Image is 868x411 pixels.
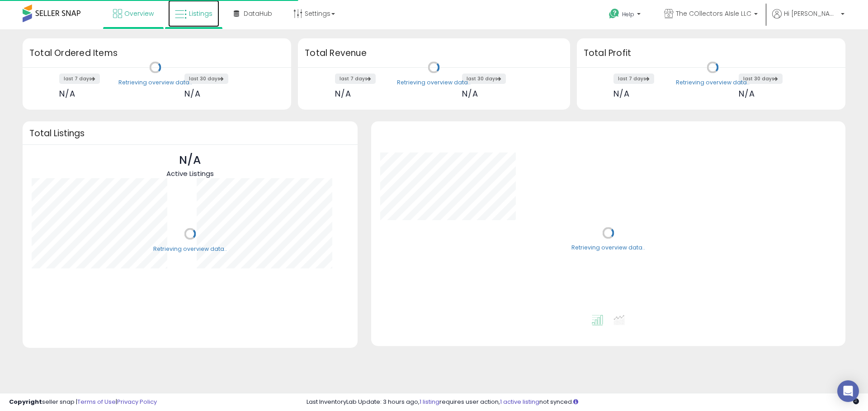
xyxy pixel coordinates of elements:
i: Click here to read more about un-synced listings. [573,399,578,405]
div: Retrieving overview data.. [397,79,471,87]
div: seller snap | | [9,398,157,406]
strong: Copyright [9,397,42,406]
div: Last InventoryLab Update: 3 hours ago, requires user action, not synced. [307,398,859,406]
span: Listings [189,9,212,18]
a: Help [602,1,650,29]
div: Retrieving overview data.. [571,244,645,252]
span: The COllectors AIsle LLC [676,9,751,18]
a: Terms of Use [77,397,116,406]
a: 1 listing [420,397,439,406]
span: Hi [PERSON_NAME] [784,9,838,18]
span: Overview [124,9,154,18]
span: DataHub [244,9,272,18]
div: Open Intercom Messenger [837,380,859,402]
div: Retrieving overview data.. [153,245,227,253]
a: Privacy Policy [117,397,157,406]
div: Retrieving overview data.. [676,79,750,87]
span: Help [622,10,634,18]
div: Retrieving overview data.. [118,79,192,87]
a: Hi [PERSON_NAME] [772,9,844,29]
a: 1 active listing [500,397,539,406]
i: Get Help [609,8,620,19]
